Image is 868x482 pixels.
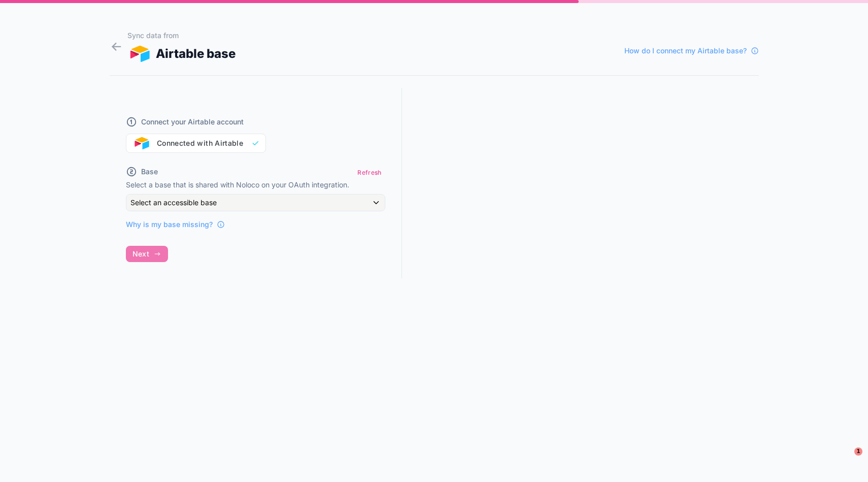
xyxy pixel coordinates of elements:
span: Connect your Airtable account [141,117,244,127]
h1: Sync data from [127,30,236,41]
span: 1 [854,447,862,456]
span: Base [141,167,158,177]
span: Why is my base missing? [126,219,213,230]
a: How do I connect my Airtable base? [624,46,759,56]
button: Refresh [354,165,385,180]
button: Select an accessible base [126,194,385,211]
p: Select a base that is shared with Noloco on your OAuth integration. [126,180,385,190]
span: How do I connect my Airtable base? [624,46,747,56]
iframe: Intercom live chat [833,447,858,472]
div: Airtable base [127,45,236,63]
a: Why is my base missing? [126,219,225,230]
span: Select an accessible base [130,198,217,207]
img: AIRTABLE [127,46,152,62]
